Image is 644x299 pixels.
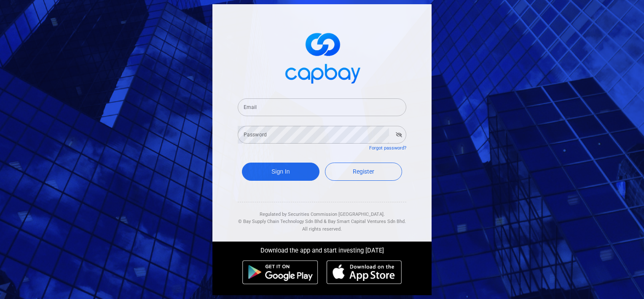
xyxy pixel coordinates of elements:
div: Download the app and start investing [DATE] [206,242,438,256]
span: Register [353,168,374,175]
img: ios [327,260,402,285]
button: Sign In [242,163,319,181]
span: © Bay Supply Chain Technology Sdn Bhd [238,219,322,224]
img: logo [280,25,364,88]
a: Forgot password? [369,145,406,151]
a: Register [325,163,402,181]
img: android [242,260,318,285]
div: Regulated by Securities Commission [GEOGRAPHIC_DATA]. & All rights reserved. [238,202,406,233]
span: Bay Smart Capital Ventures Sdn Bhd. [328,219,406,224]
